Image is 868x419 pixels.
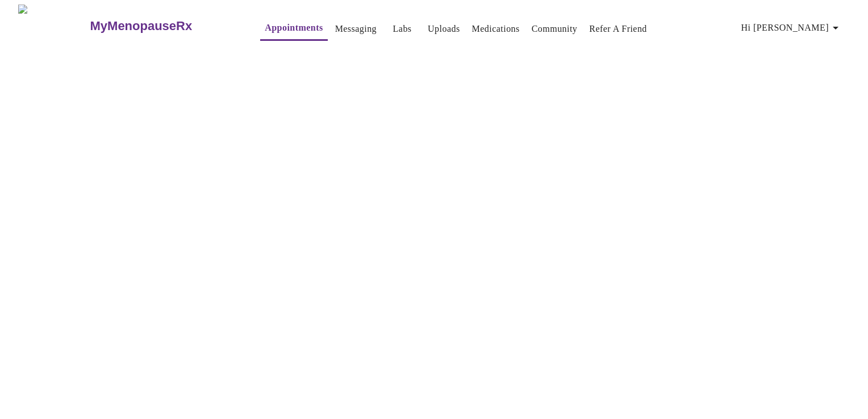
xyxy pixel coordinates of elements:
button: Appointments [260,16,327,41]
span: Hi [PERSON_NAME] [741,20,842,36]
a: MyMenopauseRx [89,6,237,46]
button: Medications [468,18,524,40]
button: Refer a Friend [585,18,652,40]
button: Hi [PERSON_NAME] [737,16,847,39]
h3: MyMenopauseRx [90,19,193,33]
button: Community [527,18,582,40]
a: Refer a Friend [589,21,647,37]
a: Community [532,21,578,37]
a: Uploads [428,21,460,37]
button: Uploads [423,18,465,40]
button: Labs [384,18,420,40]
a: Labs [393,21,412,37]
img: MyMenopauseRx Logo [18,5,89,47]
button: Messaging [331,18,381,40]
a: Appointments [265,20,323,36]
a: Messaging [335,21,377,37]
a: Medications [472,21,520,37]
